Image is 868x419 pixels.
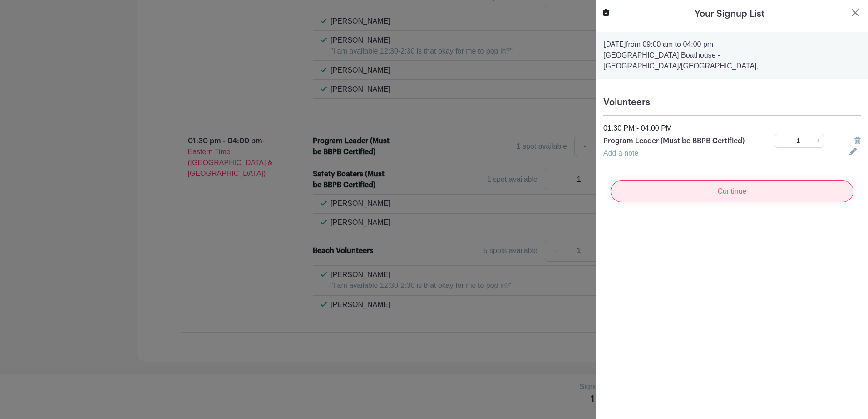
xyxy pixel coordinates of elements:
a: + [813,134,824,148]
div: 01:30 PM - 04:00 PM [598,123,866,134]
p: [GEOGRAPHIC_DATA] Boathouse - [GEOGRAPHIC_DATA]/[GEOGRAPHIC_DATA], [603,50,861,72]
button: Close [850,7,861,18]
p: Program Leader (Must be BBPB Certified) [603,136,749,146]
h5: Your Signup List [695,7,764,21]
input: Continue [611,180,853,202]
p: from 09:00 am to 04:00 pm [603,39,861,50]
a: - [774,134,784,148]
a: Add a note [603,149,638,157]
h5: Volunteers [603,97,861,108]
strong: [DATE] [603,41,626,48]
